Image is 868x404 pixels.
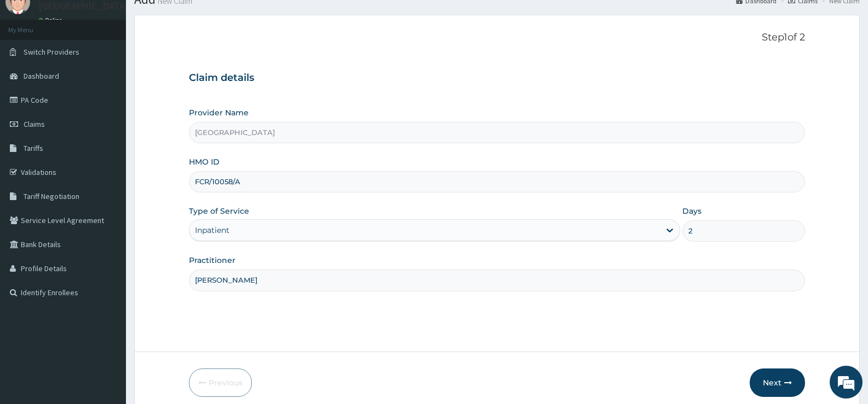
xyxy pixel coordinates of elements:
[24,143,43,153] span: Tariffs
[189,32,805,44] p: Step 1 of 2
[189,156,220,167] label: HMO ID
[189,107,249,118] label: Provider Name
[189,255,235,266] label: Practitioner
[24,47,79,57] span: Switch Providers
[195,225,229,236] div: Inpatient
[180,5,206,32] div: Minimize live chat window
[189,206,249,216] label: Type of Service
[64,128,151,238] span: We're online!
[24,119,45,129] span: Claims
[189,368,252,397] button: Previous
[5,279,209,318] textarea: Type your message and hit 'Enter'
[38,1,129,11] p: [GEOGRAPHIC_DATA]
[24,71,59,81] span: Dashboard
[189,72,805,84] h3: Claim details
[189,171,805,192] input: Enter HMO ID
[750,368,805,397] button: Next
[57,61,184,75] div: Chat with us now
[24,191,79,201] span: Tariff Negotiation
[38,16,65,24] a: Online
[20,55,44,82] img: d_794563401_company_1708531726252_794563401
[189,270,805,291] input: Enter Name
[682,206,702,216] label: Days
